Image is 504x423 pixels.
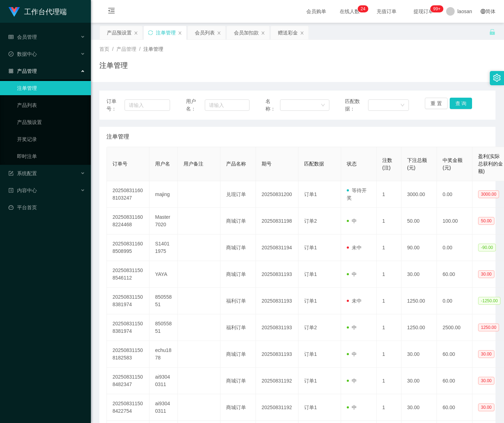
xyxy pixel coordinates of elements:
[9,51,37,57] span: 数据中心
[205,99,250,111] input: 请输入
[9,171,13,176] i: 图标: form
[401,341,437,368] td: 30.00
[149,341,178,368] td: echu1878
[256,394,298,421] td: 20250831192
[478,244,496,251] span: -90.00
[373,9,400,14] span: 充值订单
[220,394,256,421] td: 商城订单
[321,103,325,108] i: 图标: down
[9,51,13,56] i: 图标: check-circle-o
[186,98,205,113] span: 用户名：
[156,26,176,39] div: 注单管理
[195,26,215,39] div: 会员列表
[149,208,178,234] td: Master7020
[220,208,256,234] td: 商城订单
[304,161,324,167] span: 匹配数据
[17,115,85,129] a: 产品预设置
[107,234,149,261] td: 202508311608508995
[113,161,127,167] span: 订单号
[139,46,141,52] span: /
[361,5,363,12] p: 2
[304,218,317,224] span: 订单2
[9,170,37,176] span: 系统配置
[377,261,401,288] td: 1
[220,234,256,261] td: 商城订单
[481,9,486,14] i: 图标: global
[134,31,138,35] i: 图标: close
[9,200,85,215] a: 图标: dashboard平台首页
[377,394,401,421] td: 1
[107,261,149,288] td: 202508311508546112
[149,394,178,421] td: ai93040311
[304,271,317,277] span: 订单1
[425,98,448,109] button: 重 置
[107,208,149,234] td: 202508311608224468
[106,132,129,141] span: 注单管理
[478,297,500,305] span: -1250.00
[9,68,37,74] span: 产品管理
[478,190,499,198] span: 3000.00
[24,0,67,23] h1: 工作台代理端
[265,98,280,113] span: 名称：
[107,288,149,314] td: 202508311508381974
[149,288,178,314] td: 85055851
[437,368,472,394] td: 60.00
[107,181,149,208] td: 202508311608103247
[304,245,317,250] span: 订单1
[377,288,401,314] td: 1
[347,378,357,384] span: 中
[401,368,437,394] td: 30.00
[401,288,437,314] td: 1250.00
[112,46,114,52] span: /
[478,403,494,411] span: 30.00
[304,351,317,357] span: 订单1
[401,234,437,261] td: 90.00
[148,30,153,35] i: 图标: sync
[9,188,37,193] span: 内容中心
[347,351,357,357] span: 中
[107,26,132,39] div: 产品预设置
[183,161,203,167] span: 用户备注
[437,288,472,314] td: 0.00
[178,31,182,35] i: 图标: close
[478,270,494,278] span: 30.00
[437,181,472,208] td: 0.00
[407,157,427,170] span: 下注总额(元)
[9,34,13,39] i: 图标: table
[347,298,362,304] span: 未中
[217,31,221,35] i: 图标: close
[478,377,494,385] span: 30.00
[478,217,494,225] span: 50.00
[304,298,317,304] span: 订单1
[478,350,494,358] span: 30.00
[17,132,85,146] a: 开奖记录
[382,157,392,170] span: 注数(注)
[220,368,256,394] td: 商城订单
[304,378,317,384] span: 订单1
[143,46,163,52] span: 注单管理
[478,324,499,331] span: 1250.00
[377,314,401,341] td: 1
[377,341,401,368] td: 1
[437,208,472,234] td: 100.00
[149,261,178,288] td: YAYA
[493,74,501,82] i: 图标: setting
[300,31,304,35] i: 图标: close
[401,208,437,234] td: 50.00
[437,341,472,368] td: 60.00
[107,341,149,368] td: 202508311508182583
[17,149,85,163] a: 即时注单
[377,234,401,261] td: 1
[363,5,366,12] p: 4
[304,405,317,410] span: 订单1
[149,181,178,208] td: majing
[220,288,256,314] td: 福利订单
[256,368,298,394] td: 20250831192
[377,368,401,394] td: 1
[256,208,298,234] td: 20250831198
[256,261,298,288] td: 20250831193
[220,261,256,288] td: 商城订单
[401,261,437,288] td: 30.00
[9,69,13,74] i: 图标: appstore-o
[9,7,20,17] img: logo.9652507e.png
